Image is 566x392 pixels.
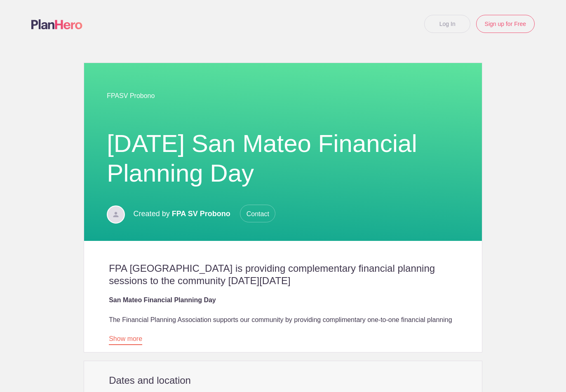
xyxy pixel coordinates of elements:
h1: [DATE] San Mateo Financial Planning Day [107,129,459,188]
img: Davatar [107,205,125,224]
h2: Dates and location [109,374,457,387]
a: Show more [109,335,142,345]
strong: San Mateo Financial Planning Day [109,296,216,303]
img: Logo main planhero [31,19,82,29]
a: Log In [424,15,470,33]
span: Contact [240,205,275,222]
div: The Financial Planning Association supports our community by providing complimentary one-to-one f... [109,315,457,345]
h2: FPA [GEOGRAPHIC_DATA] is providing complementary financial planning sessions to the community [DA... [109,262,457,287]
span: FPA SV Probono [172,210,230,218]
a: Sign up for Free [476,15,535,33]
div: FPASV Probono [107,79,459,112]
p: Created by [134,205,275,223]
